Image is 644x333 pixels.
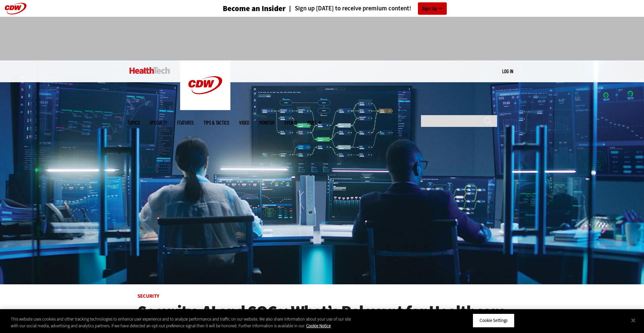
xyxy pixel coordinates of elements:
iframe: advertisement [200,23,444,54]
span: More [307,120,321,125]
a: CDW [180,105,230,112]
a: More information about your privacy [306,323,331,329]
a: Events [284,120,297,125]
a: Log in [502,68,513,74]
a: MonITor [259,120,274,125]
img: Home [129,67,170,74]
a: Tips & Tactics [204,120,229,125]
div: User menu [502,68,513,75]
span: Topics [127,120,140,125]
span: Specialty [150,120,167,125]
h3: Become an Insider [223,5,286,12]
img: Home [180,60,230,110]
a: Become an Insider [198,5,286,12]
a: Sign up [DATE] to receive premium content! [286,5,411,12]
a: Video [239,120,249,125]
a: Sign Up [418,2,447,15]
a: Features [177,120,194,125]
div: This website uses cookies and other tracking technologies to enhance user experience and to analy... [11,316,354,329]
a: Security [138,293,159,299]
button: Close [626,313,641,328]
button: Cookie Settings [473,314,515,328]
